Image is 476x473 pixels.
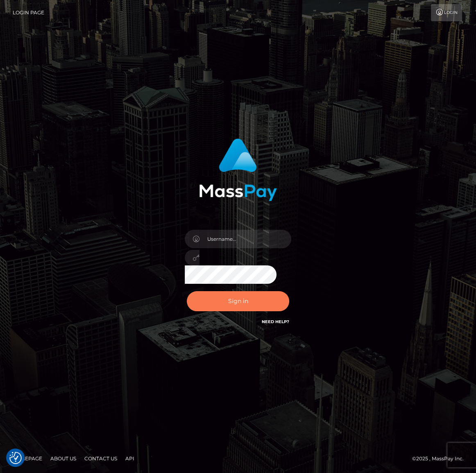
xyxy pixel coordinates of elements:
[9,452,22,464] button: Consent Preferences
[122,452,138,465] a: API
[431,4,462,21] a: Login
[187,291,289,311] button: Sign in
[412,454,470,463] div: © 2025 , MassPay Inc.
[81,452,120,465] a: Contact Us
[199,138,277,201] img: MassPay Login
[262,319,289,324] a: Need Help?
[9,452,45,465] a: Homepage
[47,452,79,465] a: About Us
[199,230,291,248] input: Username...
[13,4,44,21] a: Login Page
[9,452,22,464] img: Revisit consent button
